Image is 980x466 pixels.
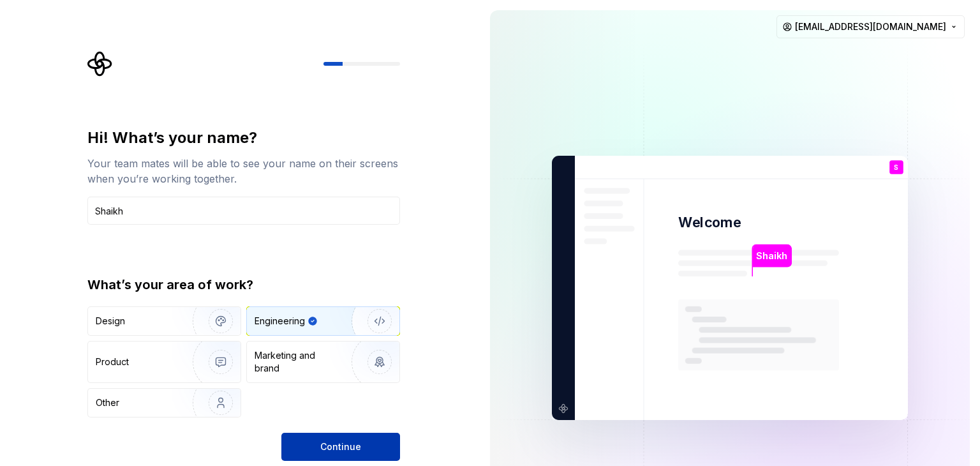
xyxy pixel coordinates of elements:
div: Marketing and brand [255,349,341,375]
input: Han Solo [87,197,400,225]
div: Other [96,396,119,409]
div: What’s your area of work? [87,276,400,294]
div: Engineering [255,315,305,327]
button: [EMAIL_ADDRESS][DOMAIN_NAME] [776,15,965,38]
div: Product [96,356,129,368]
div: Design [96,315,125,327]
svg: Supernova Logo [87,51,113,77]
span: Continue [320,440,361,453]
p: Shaikh [756,249,787,263]
p: S [894,164,898,171]
span: [EMAIL_ADDRESS][DOMAIN_NAME] [795,20,946,33]
button: Continue [281,433,400,461]
div: Your team mates will be able to see your name on their screens when you’re working together. [87,156,400,186]
p: Welcome [678,213,741,232]
div: Hi! What’s your name? [87,128,400,148]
